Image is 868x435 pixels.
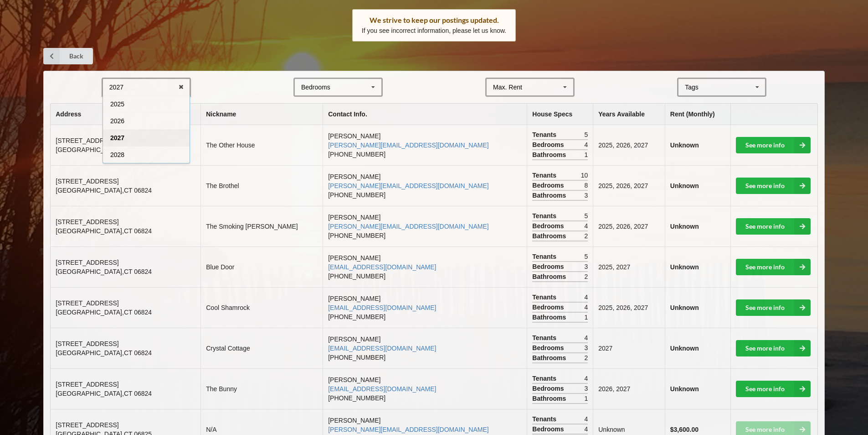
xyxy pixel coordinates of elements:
span: Bedrooms [532,384,566,393]
span: 4 [584,425,588,434]
a: [PERSON_NAME][EMAIL_ADDRESS][DOMAIN_NAME] [328,426,488,433]
span: 2025 [110,100,124,108]
b: Unknown [670,263,699,271]
td: 2027 [593,328,665,368]
a: See more info [736,381,811,397]
span: Tenants [532,293,559,302]
td: 2026, 2027 [593,368,665,409]
span: 4 [584,414,588,424]
a: Back [43,48,93,64]
b: Unknown [670,385,699,393]
span: 4 [584,374,588,383]
td: 2025, 2027 [593,246,665,287]
span: [GEOGRAPHIC_DATA] , CT 06824 [56,309,152,316]
b: Unknown [670,223,699,230]
span: 4 [584,293,588,302]
td: The Bunny [200,368,323,409]
th: Rent (Monthly) [665,104,730,125]
a: [EMAIL_ADDRESS][DOMAIN_NAME] [328,345,436,352]
td: [PERSON_NAME] [PHONE_NUMBER] [323,125,527,165]
span: Tenants [532,171,559,180]
b: Unknown [670,304,699,311]
span: Tenants [532,414,559,424]
span: 1 [584,150,588,159]
td: 2025, 2026, 2027 [593,165,665,206]
a: [PERSON_NAME][EMAIL_ADDRESS][DOMAIN_NAME] [328,223,488,230]
a: See more info [736,178,811,194]
a: [EMAIL_ADDRESS][DOMAIN_NAME] [328,304,436,311]
span: Bedrooms [532,262,566,271]
span: [GEOGRAPHIC_DATA] , CT 06824 [56,227,152,235]
span: Bedrooms [532,181,566,190]
span: [STREET_ADDRESS][PERSON_NAME] [56,137,171,144]
span: 4 [584,221,588,231]
a: [EMAIL_ADDRESS][DOMAIN_NAME] [328,263,436,271]
span: Bedrooms [532,303,566,312]
div: 2027 [109,84,123,90]
a: [PERSON_NAME][EMAIL_ADDRESS][DOMAIN_NAME] [328,142,488,149]
th: Nickname [200,104,323,125]
span: 3 [584,191,588,200]
span: 2028 [110,151,124,158]
span: 4 [584,333,588,342]
span: 3 [584,384,588,393]
span: 1 [584,394,588,403]
span: Tenants [532,211,559,220]
span: [STREET_ADDRESS] [56,421,118,429]
th: Contact Info. [323,104,527,125]
td: [PERSON_NAME] [PHONE_NUMBER] [323,328,527,368]
a: [PERSON_NAME][EMAIL_ADDRESS][DOMAIN_NAME] [328,182,488,189]
th: House Specs [527,104,593,125]
span: Bathrooms [532,353,568,362]
span: 4 [584,303,588,312]
span: 5 [584,211,588,220]
span: [STREET_ADDRESS] [56,381,118,388]
td: The Smoking [PERSON_NAME] [200,206,323,246]
div: We strive to keep our postings updated. [362,16,507,25]
td: 2025, 2026, 2027 [593,125,665,165]
td: [PERSON_NAME] [PHONE_NUMBER] [323,165,527,206]
span: 3 [584,343,588,352]
span: 2 [584,272,588,281]
span: 5 [584,252,588,261]
td: [PERSON_NAME] [PHONE_NUMBER] [323,246,527,287]
div: Bedrooms [301,84,330,90]
span: Bathrooms [532,231,568,241]
span: [STREET_ADDRESS] [56,259,118,266]
span: Bedrooms [532,343,566,352]
span: 8 [584,181,588,190]
td: 2025, 2026, 2027 [593,206,665,246]
span: [STREET_ADDRESS] [56,299,118,307]
a: See more info [736,218,811,235]
b: Unknown [670,345,699,352]
a: See more info [736,259,811,275]
span: 5 [584,130,588,139]
span: [STREET_ADDRESS] [56,218,118,225]
b: $3,600.00 [670,426,699,433]
td: [PERSON_NAME] [PHONE_NUMBER] [323,206,527,246]
td: Blue Door [200,246,323,287]
td: [PERSON_NAME] [PHONE_NUMBER] [323,287,527,328]
span: Bathrooms [532,394,568,403]
td: The Brothel [200,165,323,206]
a: [EMAIL_ADDRESS][DOMAIN_NAME] [328,385,436,393]
span: 2 [584,231,588,241]
span: Tenants [532,374,559,383]
b: Unknown [670,142,699,149]
a: See more info [736,340,811,356]
th: Address [51,104,200,125]
span: Bedrooms [532,425,566,434]
span: Bathrooms [532,272,568,281]
span: [STREET_ADDRESS] [56,340,118,347]
span: Bathrooms [532,313,568,322]
a: See more info [736,299,811,316]
td: [PERSON_NAME] [PHONE_NUMBER] [323,368,527,409]
span: Bedrooms [532,140,566,149]
div: Max. Rent [493,84,522,90]
span: 3 [584,262,588,271]
span: 1 [584,313,588,322]
span: [GEOGRAPHIC_DATA] , CT 06824 [56,349,152,356]
b: Unknown [670,182,699,189]
td: Cool Shamrock [200,287,323,328]
span: Tenants [532,252,559,261]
